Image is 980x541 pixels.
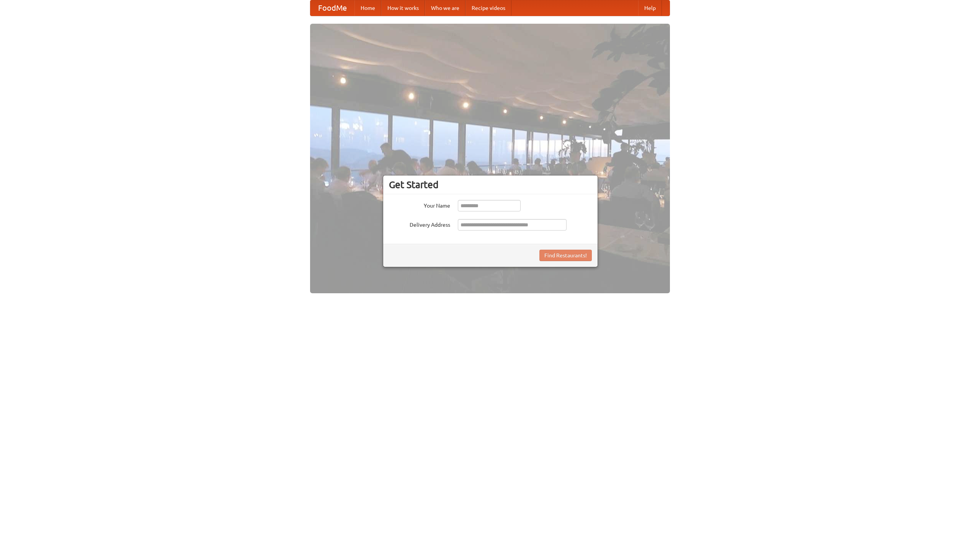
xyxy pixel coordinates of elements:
a: FoodMe [310,0,354,16]
a: Home [354,0,381,16]
a: Who we are [425,0,465,16]
label: Your Name [389,200,450,210]
a: How it works [381,0,425,16]
button: Find Restaurants! [539,250,592,261]
a: Recipe videos [465,0,511,16]
h3: Get Started [389,179,592,190]
a: Help [638,0,662,16]
label: Delivery Address [389,219,450,229]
